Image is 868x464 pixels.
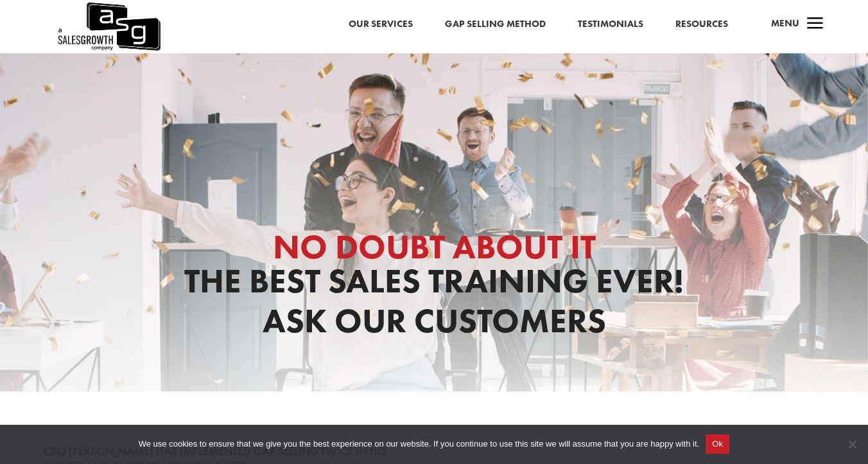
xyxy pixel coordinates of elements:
[349,16,413,33] a: Our Services
[56,230,813,305] h1: The Best Sales Training Ever!
[803,12,828,37] span: a
[675,16,728,33] a: Resources
[56,304,813,344] h1: Ask Our Customers
[273,225,596,269] span: No Doubt About It
[846,438,858,451] span: No
[706,434,729,454] button: Ok
[578,16,643,33] a: Testimonials
[771,17,799,30] span: Menu
[139,438,699,451] span: We use cookies to ensure that we give you the best experience on our website. If you continue to ...
[445,16,546,33] a: Gap Selling Method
